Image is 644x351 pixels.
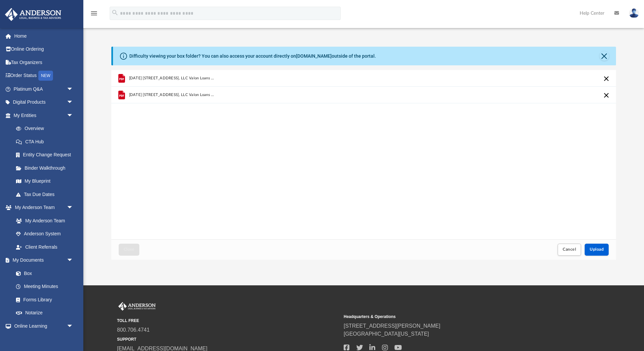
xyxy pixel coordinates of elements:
[111,70,616,260] div: Upload
[9,161,83,175] a: Binder Walkthrough
[111,9,119,16] i: search
[3,8,63,21] img: Anderson Advisors Platinum Portal
[67,201,80,215] span: arrow_drop_down
[9,135,83,148] a: CTA Hub
[5,43,83,56] a: Online Ordering
[629,8,639,18] img: User Pic
[117,327,150,333] a: 800.706.4741
[602,75,610,83] button: Cancel this upload
[9,306,80,320] a: Notarize
[129,93,217,97] span: [DATE] [STREET_ADDRESS], LLC Valon Loans Mortgage Statement.pdf
[67,96,80,109] span: arrow_drop_down
[117,302,157,311] img: Anderson Advisors Platinum Portal
[9,122,83,135] a: Overview
[119,244,139,255] button: Close
[9,214,77,227] a: My Anderson Team
[5,96,83,109] a: Digital Productsarrow_drop_down
[602,91,610,99] button: Cancel this upload
[9,293,77,306] a: Forms Library
[5,69,83,83] a: Order StatusNEW
[9,148,83,162] a: Entity Change Request
[129,53,376,60] div: Difficulty viewing your box folder? You can also access your account directly on outside of the p...
[563,247,576,251] span: Cancel
[5,109,83,122] a: My Entitiesarrow_drop_down
[67,319,80,333] span: arrow_drop_down
[67,254,80,267] span: arrow_drop_down
[38,71,53,81] div: NEW
[67,109,80,122] span: arrow_drop_down
[124,247,134,251] span: Close
[9,280,80,293] a: Meeting Minutes
[9,267,77,280] a: Box
[9,175,80,188] a: My Blueprint
[117,318,339,324] small: TOLL FREE
[5,29,83,43] a: Home
[5,201,80,214] a: My Anderson Teamarrow_drop_down
[9,188,83,201] a: Tax Due Dates
[90,13,98,17] a: menu
[129,76,217,80] span: [DATE] [STREET_ADDRESS], LLC Valon Loans Mortgage Statement.pdf
[344,331,429,337] a: [GEOGRAPHIC_DATA][US_STATE]
[5,56,83,69] a: Tax Organizers
[117,336,339,342] small: SUPPORT
[5,319,80,333] a: Online Learningarrow_drop_down
[5,82,83,96] a: Platinum Q&Aarrow_drop_down
[590,247,604,251] span: Upload
[558,244,581,255] button: Cancel
[344,323,440,329] a: [STREET_ADDRESS][PERSON_NAME]
[344,314,566,320] small: Headquarters & Operations
[111,70,616,239] div: grid
[5,254,80,267] a: My Documentsarrow_drop_down
[600,51,609,61] button: Close
[296,53,332,59] a: [DOMAIN_NAME]
[9,240,80,254] a: Client Referrals
[9,227,80,241] a: Anderson System
[585,244,609,255] button: Upload
[67,82,80,96] span: arrow_drop_down
[90,9,98,17] i: menu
